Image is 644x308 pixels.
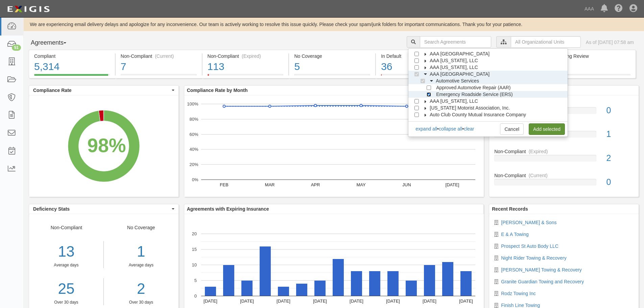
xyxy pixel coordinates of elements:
[501,232,528,237] a: E & A Towing
[489,148,639,155] div: Non-Compliant
[29,36,79,50] button: Agreements
[501,243,558,249] a: Prospect St Auto Body LLC
[529,172,548,179] div: (Current)
[529,123,565,135] a: Add selected
[420,36,491,48] input: Search Agreements
[601,104,639,117] div: 0
[204,299,217,304] text: [DATE]
[242,53,261,60] div: (Expired)
[555,60,630,74] div: 35
[415,125,474,132] div: • •
[555,53,630,60] div: Pending Review
[265,182,275,187] text: MAR
[501,220,556,225] a: [PERSON_NAME] & Sons
[294,53,370,60] div: No Coverage
[34,60,110,74] div: 5,314
[494,100,634,124] a: No Coverage0
[415,126,437,132] a: expand all
[208,53,284,60] div: Non-Compliant (Expired)
[436,78,479,84] span: Automotive Services
[184,95,484,197] svg: A chart.
[350,299,363,304] text: [DATE]
[500,123,524,135] a: Cancel
[121,53,197,60] div: Non-Compliant (Current)
[501,279,584,284] a: Granite Guardian Towing and Recovery
[116,74,202,79] a: Non-Compliant(Current)7
[24,21,644,28] div: We are experiencing email delivery delays and apologize for any inconvenience. Our team is active...
[430,105,510,111] span: [US_STATE] Motorist Association, Inc.
[439,126,462,132] a: collapse all
[311,182,320,187] text: APR
[240,299,254,304] text: [DATE]
[29,224,104,305] div: Non-Compliant
[430,51,490,56] span: AAA [GEOGRAPHIC_DATA]
[194,293,197,299] text: 0
[192,247,196,252] text: 15
[29,262,103,268] div: Average days
[430,71,490,77] span: AAA [GEOGRAPHIC_DATA]
[381,60,457,74] div: 36
[501,291,535,296] a: Rodz Towing Inc
[615,5,623,13] i: Help Center - Complianz
[33,206,170,212] span: Deficiency Stats
[33,87,170,94] span: Compliance Rate
[155,53,174,60] div: (Current)
[109,278,173,300] a: 2
[436,92,512,97] span: Emergency Roadside Service (ERS)
[194,278,197,283] text: 5
[313,299,327,304] text: [DATE]
[501,267,582,273] a: [PERSON_NAME] Towing & Recovery
[376,74,462,79] a: In Default36
[289,74,375,79] a: No Coverage5
[430,98,478,104] span: AAA [US_STATE], LLC
[430,112,526,117] span: Auto Club County Mutual Insurance Company
[29,86,178,95] button: Compliance Rate
[356,182,366,187] text: MAY
[445,182,459,187] text: [DATE]
[220,182,228,187] text: FEB
[494,172,634,191] a: Non-Compliant(Current)0
[189,162,198,167] text: 20%
[202,74,289,79] a: Non-Compliant(Expired)113
[430,65,478,70] span: AAA [US_STATE], LLC
[529,148,548,155] div: (Expired)
[187,88,248,93] b: Compliance Rate by Month
[187,206,269,212] b: Agreements with Expiring Insurance
[121,60,197,74] div: 7
[87,132,126,160] div: 98%
[581,2,597,16] a: AAA
[464,126,474,132] a: clear
[277,299,290,304] text: [DATE]
[29,300,103,305] div: Over 30 days
[430,58,478,63] span: AAA [US_STATE], LLC
[29,241,103,262] div: 13
[436,85,510,90] span: Approved Automotive Repair (AAR)
[492,206,528,212] b: Recent Records
[29,278,103,300] div: 25
[12,45,21,51] div: 51
[501,303,540,308] a: Finish Line Towing
[423,299,436,304] text: [DATE]
[29,95,178,197] div: A chart.
[109,262,173,268] div: Average days
[5,3,52,15] img: logo-5460c22ac91f19d4615b14bd174203de0afe785f0fc80cf4dbbc73dc1793850b.png
[208,60,284,74] div: 113
[494,124,634,148] a: In Default1
[189,147,198,152] text: 40%
[402,182,411,187] text: JUN
[601,176,639,188] div: 0
[494,148,634,172] a: Non-Compliant(Expired)2
[386,299,400,304] text: [DATE]
[294,60,370,74] div: 5
[550,74,636,79] a: Pending Review35
[601,128,639,140] div: 1
[489,172,639,179] div: Non-Compliant
[34,53,110,60] div: Compliant
[29,204,178,214] button: Deficiency Stats
[192,231,196,236] text: 20
[601,152,639,164] div: 2
[109,241,173,262] div: 1
[511,36,581,48] input: All Organizational Units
